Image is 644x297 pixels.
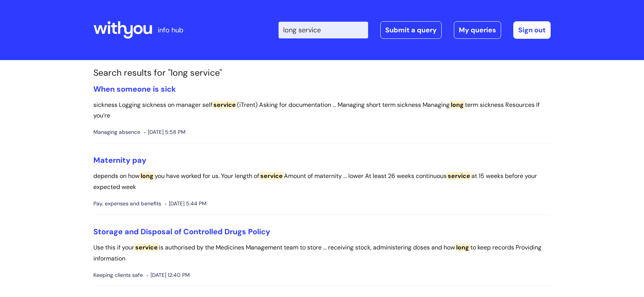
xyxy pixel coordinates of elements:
span: [DATE] 12:40 PM [147,270,190,280]
span: Keeping clients safe [93,270,143,280]
a: When someone is sick [93,84,176,94]
a: Submit a query [380,21,442,39]
div: | - [279,21,551,39]
p: Use this if your is authorised by the Medicines Management team to store ... receiving stock, adm... [93,242,551,264]
a: Sign out [513,21,551,39]
span: Pay, expenses and benefits [93,199,161,208]
span: service [212,101,237,109]
span: service [259,172,284,180]
span: long [139,172,155,180]
span: [DATE] 5:58 PM [144,127,186,137]
span: [DATE] 5:44 PM [165,199,207,208]
input: Search [279,22,368,38]
a: Maternity pay [93,155,146,165]
a: My queries [454,21,501,39]
span: long [450,101,465,109]
a: Storage and Disposal of Controlled Drugs Policy [93,227,270,237]
p: depends on how you have worked for us. Your length of Amount of maternity ... lower At least 26 w... [93,171,551,193]
p: sickness Logging sickness on manager self (iTrent) Asking for documentation ... Managing short te... [93,100,551,122]
span: Managing absence [93,127,140,137]
p: info hub [158,24,183,36]
span: service [447,172,471,180]
span: service [134,243,159,251]
span: long [455,243,470,251]
h1: Search results for "long service" [93,68,551,78]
